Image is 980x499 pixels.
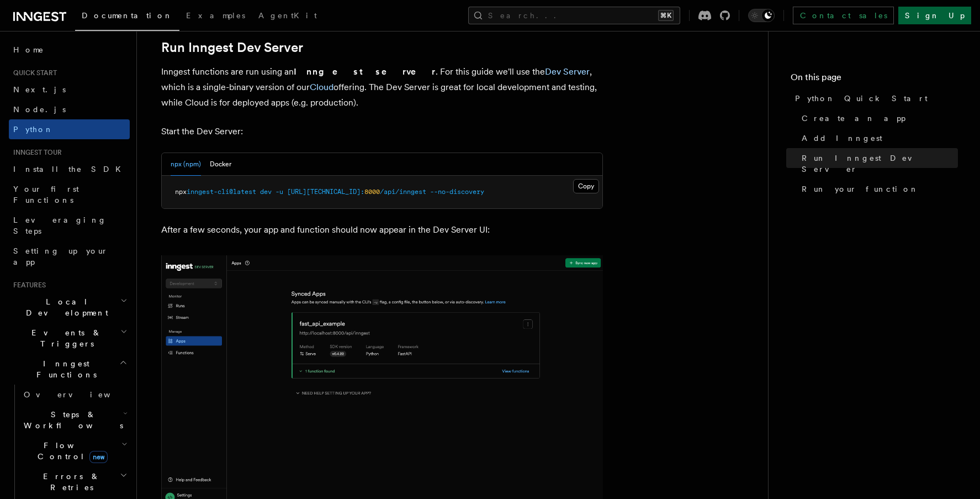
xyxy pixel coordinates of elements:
[658,10,674,21] kbd: ⌘K
[791,71,958,88] h4: On this page
[9,323,130,354] button: Events & Triggers
[161,222,603,238] p: After a few seconds, your app and function should now appear in the Dev Server UI:
[13,85,66,94] span: Next.js
[19,409,123,431] span: Steps & Workflows
[797,179,958,199] a: Run your function
[9,210,130,241] a: Leveraging Steps
[430,188,484,196] span: --no-discovery
[795,93,928,104] span: Python Quick Start
[793,7,894,24] a: Contact sales
[13,185,79,204] span: Your first Functions
[9,159,130,179] a: Install the SDK
[294,66,436,77] strong: Inngest server
[9,358,119,380] span: Inngest Functions
[573,179,599,193] button: Copy
[9,40,130,60] a: Home
[802,113,905,124] span: Create an app
[82,11,173,20] span: Documentation
[9,296,120,318] span: Local Development
[171,153,201,176] button: npx (npm)
[545,66,590,77] a: Dev Server
[791,88,958,108] a: Python Quick Start
[186,11,245,20] span: Examples
[9,354,130,385] button: Inngest Functions
[13,44,44,55] span: Home
[13,165,128,174] span: Install the SDK
[468,7,680,24] button: Search...⌘K
[75,3,179,31] a: Documentation
[797,128,958,148] a: Add Inngest
[210,153,231,176] button: Docker
[802,133,882,144] span: Add Inngest
[9,241,130,272] a: Setting up your app
[161,64,603,111] p: Inngest functions are run using an . For this guide we'll use the , which is a single-binary vers...
[187,188,256,196] span: inngest-cli@latest
[276,188,283,196] span: -u
[310,82,333,92] a: Cloud
[19,466,130,497] button: Errors & Retries
[24,390,137,399] span: Overview
[9,179,130,210] a: Your first Functions
[13,216,107,235] span: Leveraging Steps
[9,281,46,290] span: Features
[19,385,130,405] a: Overview
[797,148,958,179] a: Run Inngest Dev Server
[802,153,958,175] span: Run Inngest Dev Server
[175,188,187,196] span: npx
[9,99,130,119] a: Node.js
[802,183,919,195] span: Run your function
[9,148,62,157] span: Inngest tour
[179,3,252,30] a: Examples
[9,69,57,77] span: Quick start
[9,119,130,139] a: Python
[9,80,130,99] a: Next.js
[89,451,108,463] span: new
[797,108,958,128] a: Create an app
[19,405,130,435] button: Steps & Workflows
[258,11,317,20] span: AgentKit
[898,7,971,24] a: Sign Up
[19,435,130,466] button: Flow Controlnew
[260,188,272,196] span: dev
[364,188,380,196] span: 8000
[9,292,130,323] button: Local Development
[13,105,66,114] span: Node.js
[380,188,426,196] span: /api/inngest
[9,327,120,349] span: Events & Triggers
[13,246,108,266] span: Setting up your app
[287,188,364,196] span: [URL][TECHNICAL_ID]:
[161,124,603,139] p: Start the Dev Server:
[19,440,121,462] span: Flow Control
[252,3,324,30] a: AgentKit
[161,40,303,55] a: Run Inngest Dev Server
[19,471,120,493] span: Errors & Retries
[13,125,54,134] span: Python
[748,9,775,22] button: Toggle dark mode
